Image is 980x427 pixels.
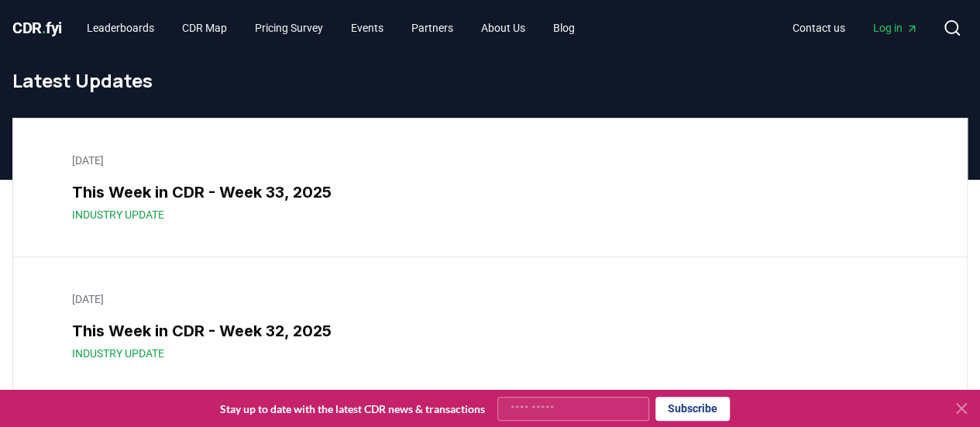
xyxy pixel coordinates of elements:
span: CDR fyi [12,19,62,37]
span: Log in [873,20,918,36]
a: About Us [469,14,538,42]
p: [DATE] [426,292,933,308]
span: Industry Update [426,346,518,362]
a: [DATE]This Week in CDR - Week 32, 2025Industry Update [417,283,942,371]
span: Industry Update [426,207,518,222]
p: [DATE] [426,153,933,168]
a: Leaderboards [74,14,167,42]
a: [DATE]This Week in CDR - Week 33, 2025Industry Update [417,143,942,232]
img: This Week in CDR - Week 33, 2025 blog post image [38,143,392,232]
img: This Week in CDR - Week 32, 2025 blog post image [38,282,392,370]
h1: Latest Updates [12,68,968,93]
a: Blog [541,14,587,42]
a: Events [339,14,396,42]
a: Log in [861,14,930,42]
nav: Main [74,14,587,42]
a: CDR.fyi [12,17,62,39]
span: . [42,19,46,37]
a: Partners [399,14,466,42]
a: Pricing Survey [242,14,335,42]
h3: This Week in CDR - Week 33, 2025 [426,181,933,204]
h3: This Week in CDR - Week 32, 2025 [426,320,933,343]
nav: Main [780,14,930,42]
a: Contact us [780,14,858,42]
a: CDR Map [170,14,239,42]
